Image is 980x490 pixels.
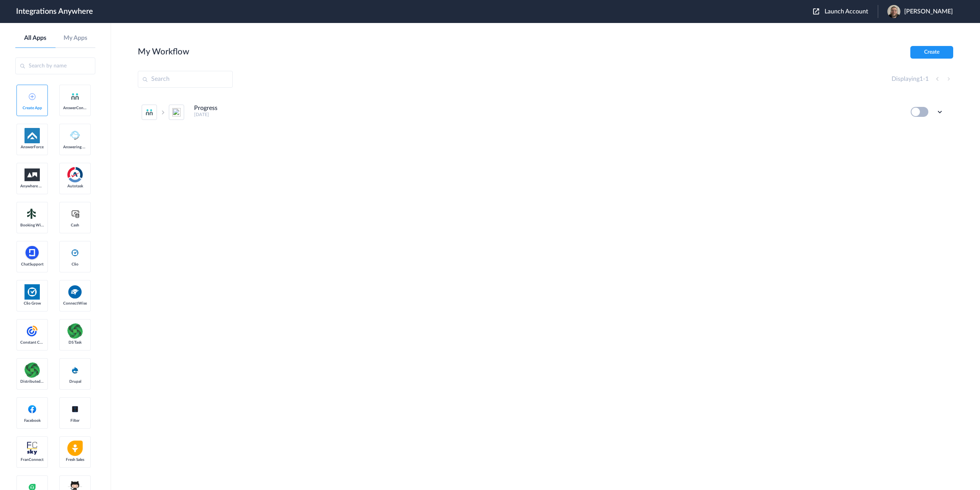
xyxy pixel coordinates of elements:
[24,169,40,181] img: aww.png
[920,76,923,82] span: 1
[20,457,44,462] span: FranConnect
[15,57,95,74] input: Search by name
[138,47,189,57] h2: My Workflow
[67,403,83,416] img: filter.png
[20,106,44,110] span: Create App
[70,365,80,375] img: drupal-logo.svg
[20,223,44,228] span: Booking Widget
[67,441,83,456] img: freshsales.png
[63,106,87,110] span: AnswerConnect
[28,405,37,414] img: facebook-logo.svg
[20,379,44,384] span: Distributed Source
[20,301,44,306] span: Clio Grow
[63,301,87,306] span: ConnectWise
[24,245,40,261] img: chatsupport-icon.svg
[63,223,87,228] span: Cash
[20,340,44,345] span: Constant Contact
[24,441,40,456] img: FranConnect.png
[56,34,96,42] a: My Apps
[825,8,868,15] span: Launch Account
[813,8,819,15] img: launch-acct-icon.svg
[67,323,83,339] img: distributedSource.png
[925,76,929,82] span: 1
[63,418,87,423] span: Filter
[24,284,40,300] img: Clio.jpg
[63,145,87,149] span: Answering Service
[15,34,56,42] a: All Apps
[63,457,87,462] span: Fresh Sales
[138,71,233,88] input: Search
[24,128,40,143] img: af-app-logo.svg
[887,5,900,18] img: img-0405.jpg
[63,379,87,384] span: Drupal
[20,184,44,188] span: Anywhere Works
[63,340,87,345] span: DS Task
[20,418,44,423] span: Facebook
[813,8,878,15] button: Launch Account
[20,145,44,149] span: AnswerForce
[24,323,40,339] img: constant-contact.svg
[24,362,40,378] img: distributedSource.png
[67,128,83,143] img: Answering_service.png
[70,92,80,101] img: answerconnect-logo.svg
[29,93,36,100] img: add-icon.svg
[70,209,80,218] img: cash-logo.svg
[194,105,217,112] h4: Progress
[67,167,83,182] img: autotask.png
[892,75,929,83] h4: Displaying -
[24,207,40,221] img: Setmore_Logo.svg
[63,262,87,267] span: Clio
[910,46,953,59] button: Create
[194,112,900,117] h5: [DATE]
[904,8,953,15] span: [PERSON_NAME]
[20,262,44,267] span: ChatSupport
[16,7,93,16] h1: Integrations Anywhere
[70,248,80,257] img: clio-logo.svg
[67,284,83,299] img: connectwise.png
[63,184,87,188] span: Autotask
